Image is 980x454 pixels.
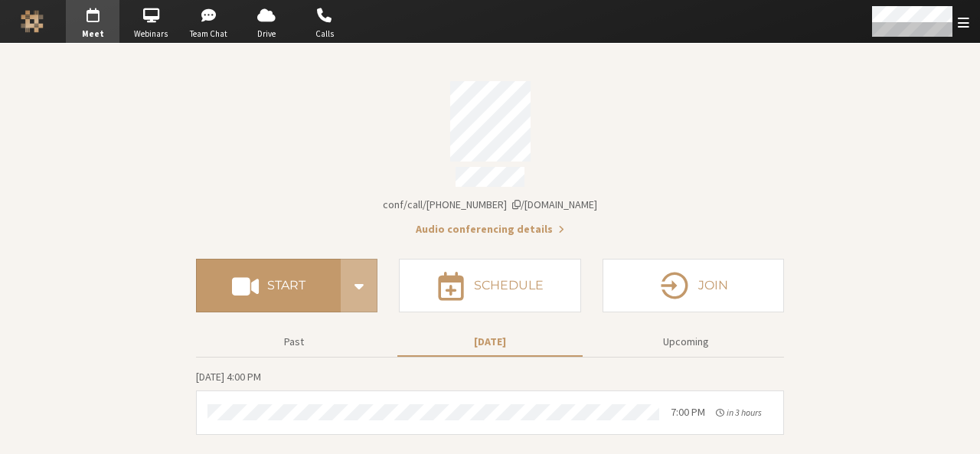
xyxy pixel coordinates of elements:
button: Upcoming [593,328,779,355]
span: Drive [240,28,293,41]
button: Join [603,259,784,312]
div: 7:00 PM [671,404,705,420]
span: Team Chat [182,28,236,41]
button: Past [201,328,387,355]
span: Calls [298,28,351,41]
span: Copy my meeting room link [383,198,597,211]
h4: Join [698,279,728,292]
button: [DATE] [397,328,583,355]
span: Webinars [124,28,178,41]
section: Today's Meetings [196,368,784,435]
button: Copy my meeting room linkCopy my meeting room link [383,197,597,213]
img: Iotum [21,10,44,33]
span: [DATE] 4:00 PM [196,370,261,384]
button: Schedule [399,259,580,312]
span: in 3 hours [727,407,762,418]
button: Audio conferencing details [416,221,564,237]
button: Start [196,259,341,312]
h4: Schedule [474,279,544,292]
span: Meet [66,28,119,41]
div: Start conference options [341,259,377,312]
h4: Start [267,279,305,292]
section: Account details [196,70,784,237]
